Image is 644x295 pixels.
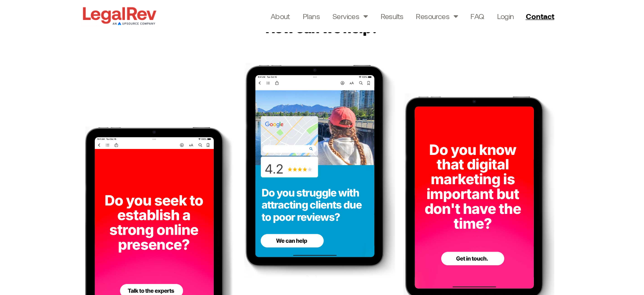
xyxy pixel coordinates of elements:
[470,10,484,22] a: FAQ
[416,10,458,22] a: Resources
[332,10,368,22] a: Services
[161,21,483,36] p: How can we help?
[522,9,559,23] a: Contact
[271,10,290,22] a: About
[380,10,403,22] a: Results
[525,12,554,20] span: Contact
[497,10,514,22] a: Login
[303,10,320,22] a: Plans
[271,10,514,22] nav: Menu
